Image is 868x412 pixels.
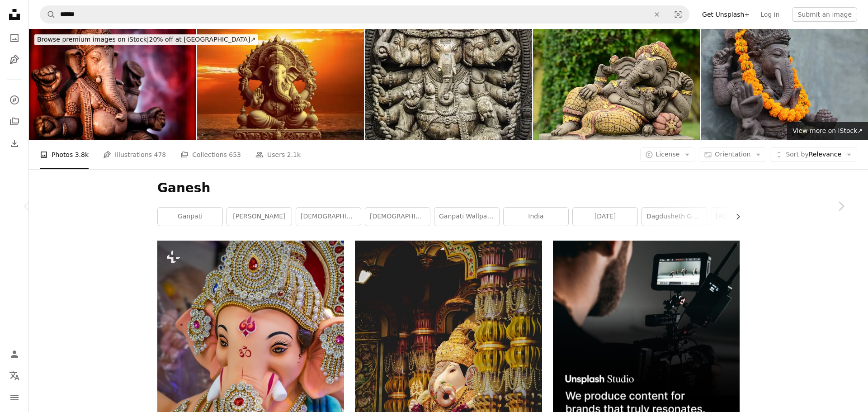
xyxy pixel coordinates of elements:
h1: Ganesh [157,180,740,196]
span: 2.1k [287,150,301,160]
span: Relevance [786,150,841,159]
img: Lord Ganesh s Divine Presence on Ganesh Chaturthi [197,29,364,140]
span: License [656,151,680,158]
button: Submit an image [792,7,857,22]
a: [DATE] [573,208,637,226]
button: Menu [5,388,24,407]
a: ganpati wallpaper [434,208,499,226]
img: Ganesha. [533,29,700,140]
a: Lord Ganesha figurine [355,361,542,369]
form: Find visuals sitewide [40,5,689,24]
a: [PERSON_NAME][DATE] [711,208,776,226]
button: Sort byRelevance [770,147,857,162]
a: [PERSON_NAME] [227,208,292,226]
span: 653 [229,150,241,160]
a: Users 2.1k [255,140,301,169]
img: A statue of Ganesha, a deity of India on red background [29,29,196,140]
a: dagdusheth ganpati [642,208,707,226]
a: Photos [5,29,24,47]
a: Browse premium images on iStock|20% off at [GEOGRAPHIC_DATA]↗ [29,29,264,51]
span: Sort by [786,151,808,158]
a: Explore [5,91,24,109]
button: Search Unsplash [40,6,56,23]
a: Get Unsplash+ [697,7,755,22]
a: india [504,208,568,226]
a: View more on iStock↗ [787,122,868,140]
a: [DEMOGRAPHIC_DATA] [365,208,430,226]
span: Orientation [715,151,750,158]
a: [DEMOGRAPHIC_DATA] [296,208,361,226]
a: ganpati [158,208,222,226]
span: Browse premium images on iStock | [37,36,149,43]
a: Collections 653 [180,140,241,169]
a: A close up of a statue of an elephant [157,377,344,385]
button: Clear [647,6,667,23]
img: Lord Ganesha [365,29,532,140]
button: Orientation [699,147,766,162]
a: Illustrations [5,51,24,69]
button: License [640,147,696,162]
img: Ganesha with balinese Barong masks, flowers necklace and ceremonial offering [701,29,868,140]
button: Visual search [667,6,689,23]
span: 478 [154,150,166,160]
span: 20% off at [GEOGRAPHIC_DATA] ↗ [37,36,255,43]
a: Download History [5,134,24,152]
a: Collections [5,113,24,131]
a: Next [814,163,868,250]
span: View more on iStock ↗ [793,127,863,134]
button: scroll list to the right [730,208,740,226]
a: Illustrations 478 [103,140,166,169]
button: Language [5,367,24,385]
a: Log in [755,7,785,22]
a: Log in / Sign up [5,345,24,363]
